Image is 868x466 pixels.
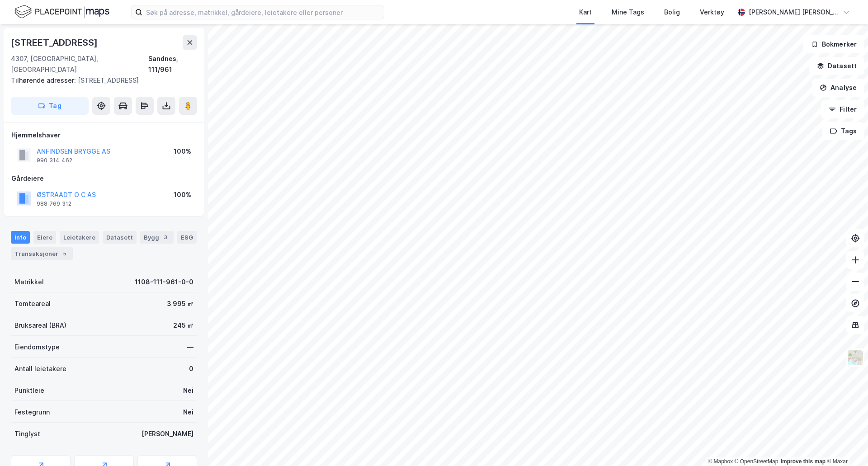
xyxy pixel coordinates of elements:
div: 3 [161,233,170,242]
div: Datasett [103,231,137,244]
div: 0 [189,363,193,374]
div: 988 769 312 [37,200,71,207]
div: [PERSON_NAME] [142,428,193,439]
div: Kontrollprogram for chat [823,423,868,466]
div: 990 314 462 [37,157,72,164]
div: — [187,342,193,353]
iframe: Chat Widget [823,423,868,466]
div: [STREET_ADDRESS] [11,35,99,50]
div: [STREET_ADDRESS] [11,75,190,86]
button: Filter [821,100,864,118]
button: Datasett [809,57,864,75]
div: Gårdeiere [11,173,197,184]
input: Søk på adresse, matrikkel, gårdeiere, leietakere eller personer [142,5,384,19]
div: Nei [183,407,193,418]
div: Antall leietakere [14,363,66,374]
button: Tag [11,97,89,115]
div: Transaksjoner [11,247,73,260]
img: logo.f888ab2527a4732fd821a326f86c7f29.svg [14,4,109,20]
div: Bruksareal (BRA) [14,320,66,331]
div: 245 ㎡ [173,320,193,331]
button: Bokmerker [803,35,864,53]
button: Tags [822,122,864,140]
div: Tinglyst [14,428,40,439]
a: OpenStreetMap [735,458,778,465]
div: Matrikkel [14,277,44,287]
button: Analyse [812,79,864,97]
div: Tomteareal [14,298,51,309]
div: 100% [174,146,191,157]
div: Bolig [664,7,680,18]
div: Kart [579,7,592,18]
div: Punktleie [14,385,44,396]
div: Eiere [33,231,56,244]
div: Hjemmelshaver [11,130,197,141]
div: Sandnes, 111/961 [148,53,197,75]
span: Tilhørende adresser: [11,76,78,84]
div: Nei [183,385,193,396]
div: Info [11,231,30,244]
div: ESG [177,231,197,244]
div: Verktøy [700,7,724,18]
div: 100% [174,189,191,200]
div: 1108-111-961-0-0 [135,277,193,287]
div: Mine Tags [612,7,644,18]
div: 3 995 ㎡ [167,298,193,309]
div: Eiendomstype [14,342,60,353]
a: Mapbox [708,458,733,465]
div: Festegrunn [14,407,50,418]
div: [PERSON_NAME] [PERSON_NAME] [749,7,839,18]
div: 5 [60,249,69,258]
div: Leietakere [60,231,99,244]
img: Z [847,349,864,366]
div: 4307, [GEOGRAPHIC_DATA], [GEOGRAPHIC_DATA] [11,53,148,75]
a: Improve this map [781,458,826,465]
div: Bygg [140,231,174,244]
